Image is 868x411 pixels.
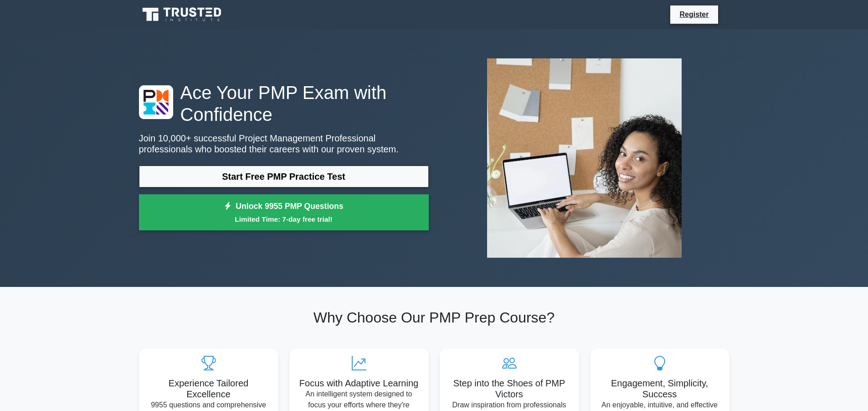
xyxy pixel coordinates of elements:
h1: Ace Your PMP Exam with Confidence [139,82,429,125]
h5: Engagement, Simplicity, Success [597,378,722,400]
h5: Focus with Adaptive Learning [297,378,421,389]
h2: Why Choose Our PMP Prep Course? [139,309,729,326]
a: Start Free PMP Practice Test [139,166,429,187]
h5: Step into the Shoes of PMP Victors [447,378,572,400]
p: Join 10,000+ successful Project Management Professional professionals who boosted their careers w... [139,133,429,155]
a: Register [674,9,714,20]
small: Limited Time: 7-day free trial! [150,214,417,224]
a: Unlock 9955 PMP QuestionsLimited Time: 7-day free trial! [139,194,429,231]
h5: Experience Tailored Excellence [146,378,271,400]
